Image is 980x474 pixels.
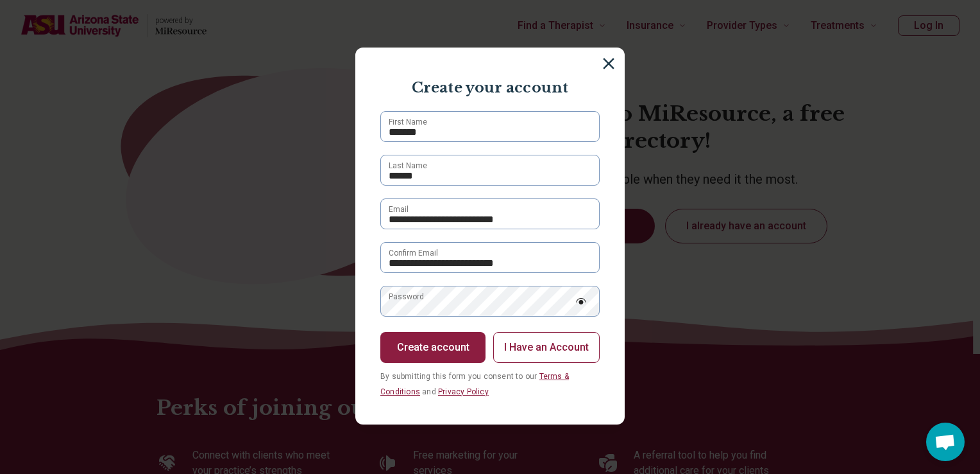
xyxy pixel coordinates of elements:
[380,372,569,396] span: By submitting this form you consent to our and
[575,298,587,304] img: password
[389,291,424,303] label: Password
[380,372,569,396] a: Terms & Conditions
[380,332,486,363] button: Create account
[389,116,427,128] label: First Name
[389,160,427,171] label: Last Name
[389,247,438,259] label: Confirm Email
[438,387,489,396] a: Privacy Policy
[493,332,600,363] button: I Have an Account
[368,78,612,98] p: Create your account
[389,204,409,215] label: Email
